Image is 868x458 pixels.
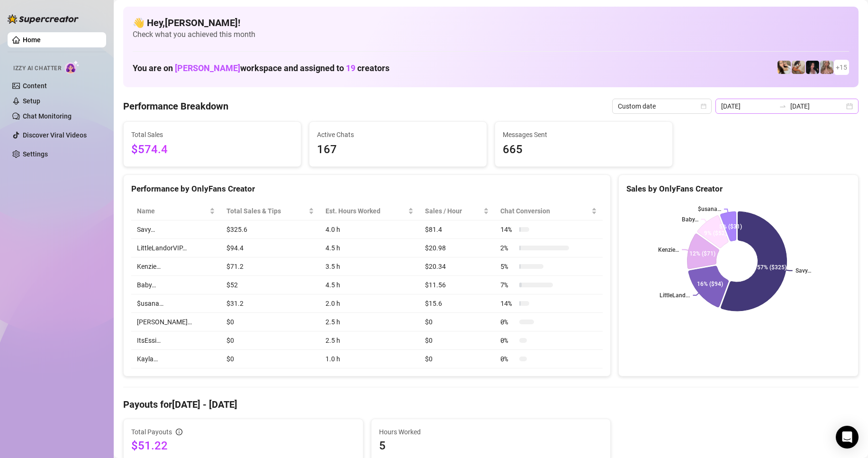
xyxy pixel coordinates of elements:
span: 2 % [500,243,515,253]
span: + 15 [836,62,847,73]
img: logo-BBDzfeDw.svg [8,14,79,24]
td: $20.34 [419,257,495,276]
a: Discover Viral Videos [23,131,87,139]
text: Savy… [796,267,811,274]
span: $51.22 [131,438,355,453]
span: Sales / Hour [425,206,481,216]
div: Open Intercom Messenger [836,426,859,449]
span: 0 % [500,317,515,327]
h1: You are on workspace and assigned to creators [133,63,389,73]
span: Custom date [618,99,706,113]
td: $0 [419,313,495,331]
a: Home [23,36,41,44]
td: $0 [221,313,320,331]
input: Start date [721,101,775,111]
td: ItsEssi… [131,331,221,350]
td: 2.0 h [320,294,419,313]
td: $11.56 [419,276,495,294]
img: Baby (@babyyyybellaa) [806,61,819,74]
span: 19 [346,63,355,73]
td: 2.5 h [320,331,419,350]
img: Avry (@avryjennerfree) [778,61,791,74]
span: 0 % [500,354,515,364]
td: Kayla… [131,350,221,368]
td: Baby… [131,276,221,294]
td: $71.2 [221,257,320,276]
span: Total Sales & Tips [226,206,307,216]
td: Kenzie… [131,257,221,276]
td: $52 [221,276,320,294]
span: 5 [379,438,603,453]
span: Total Sales [131,129,293,140]
a: Setup [23,97,40,105]
text: Baby… [682,216,698,223]
span: Active Chats [317,129,479,140]
span: Messages Sent [503,129,665,140]
span: 14 % [500,298,515,309]
td: $0 [419,350,495,368]
span: to [779,102,787,110]
span: info-circle [176,429,182,435]
span: 167 [317,141,479,159]
span: 0 % [500,335,515,346]
td: $15.6 [419,294,495,313]
td: LittleLandorVIP… [131,239,221,257]
span: 7 % [500,280,515,290]
span: Hours Worked [379,427,603,437]
text: $usana… [698,206,721,212]
th: Total Sales & Tips [221,202,320,220]
span: 665 [503,141,665,159]
td: $0 [419,331,495,350]
img: AI Chatter [65,60,80,74]
td: 3.5 h [320,257,419,276]
a: Settings [23,150,48,158]
span: Chat Conversion [500,206,589,216]
td: $20.98 [419,239,495,257]
td: 1.0 h [320,350,419,368]
th: Sales / Hour [419,202,495,220]
div: Est. Hours Worked [325,206,406,216]
div: Performance by OnlyFans Creator [131,183,603,195]
span: calendar [701,103,706,109]
th: Chat Conversion [495,202,603,220]
h4: Performance Breakdown [123,100,228,113]
div: Sales by OnlyFans Creator [626,183,850,195]
td: 2.5 h [320,313,419,331]
td: $94.4 [221,239,320,257]
text: LittleLand... [660,292,690,299]
td: $0 [221,331,320,350]
h4: Payouts for [DATE] - [DATE] [123,398,859,411]
td: [PERSON_NAME]… [131,313,221,331]
th: Name [131,202,221,220]
span: Izzy AI Chatter [13,64,61,73]
h4: 👋 Hey, [PERSON_NAME] ! [133,16,849,29]
td: 4.5 h [320,239,419,257]
td: $81.4 [419,220,495,239]
td: $325.6 [221,220,320,239]
input: End date [790,101,844,111]
span: $574.4 [131,141,293,159]
a: Content [23,82,47,90]
span: Total Payouts [131,427,172,437]
td: Savy… [131,220,221,239]
span: swap-right [779,102,787,110]
td: $0 [221,350,320,368]
img: Kayla (@kaylathaylababy) [792,61,805,74]
a: Chat Monitoring [23,112,72,120]
span: Name [137,206,208,216]
span: 14 % [500,224,515,235]
img: Kenzie (@dmaxkenz) [820,61,833,74]
td: 4.0 h [320,220,419,239]
text: Kenzie… [659,247,679,253]
span: Check what you achieved this month [133,29,849,40]
td: $31.2 [221,294,320,313]
td: $usana… [131,294,221,313]
span: [PERSON_NAME] [175,63,240,73]
td: 4.5 h [320,276,419,294]
span: 5 % [500,261,515,272]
